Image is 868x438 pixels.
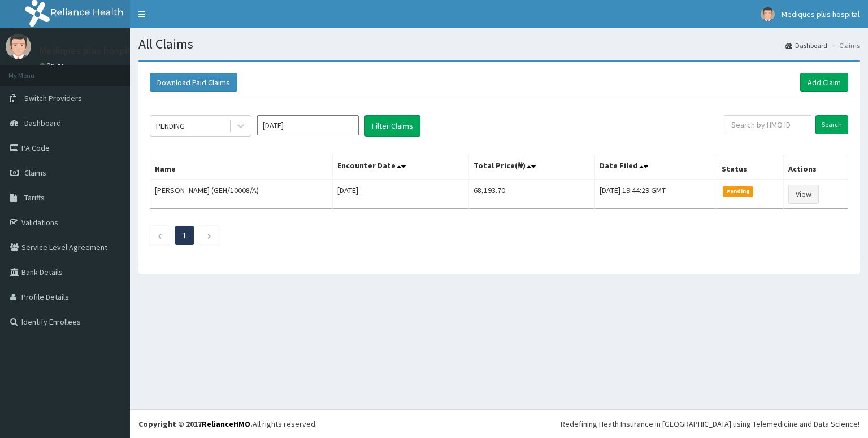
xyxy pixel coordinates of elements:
[782,9,860,19] span: Mediques plus hospital
[800,73,848,92] a: Add Claim
[783,154,848,180] th: Actions
[130,409,868,438] footer: All rights reserved.
[561,418,860,430] div: Redefining Heath Insurance in [GEOGRAPHIC_DATA] using Telemedicine and Data Science!
[332,179,468,209] td: [DATE]
[24,168,46,178] span: Claims
[788,185,819,204] a: View
[828,41,860,50] li: Claims
[183,230,186,240] a: Page 1 is your current page
[761,7,775,21] img: User Image
[138,419,253,429] strong: Copyright © 2017 .
[815,115,848,134] input: Search
[468,179,594,209] td: 68,193.70
[717,154,783,180] th: Status
[468,154,594,180] th: Total Price(₦)
[40,46,140,56] p: Mediques plus hospital
[24,118,61,128] span: Dashboard
[156,120,185,132] div: PENDING
[785,41,827,50] a: Dashboard
[257,115,359,135] input: Select Month and Year
[157,230,162,240] a: Previous page
[24,192,45,203] span: Tariffs
[595,154,717,180] th: Date Filed
[40,62,67,69] a: Online
[595,179,717,209] td: [DATE] 19:44:29 GMT
[723,186,754,196] span: Pending
[150,73,237,92] button: Download Paid Claims
[150,179,333,209] td: [PERSON_NAME] (GEH/10008/A)
[364,115,420,137] button: Filter Claims
[24,93,82,103] span: Switch Providers
[138,37,860,51] h1: All Claims
[332,154,468,180] th: Encounter Date
[207,230,212,240] a: Next page
[6,34,31,59] img: User Image
[202,419,250,429] a: RelianceHMO
[724,115,811,134] input: Search by HMO ID
[150,154,333,180] th: Name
